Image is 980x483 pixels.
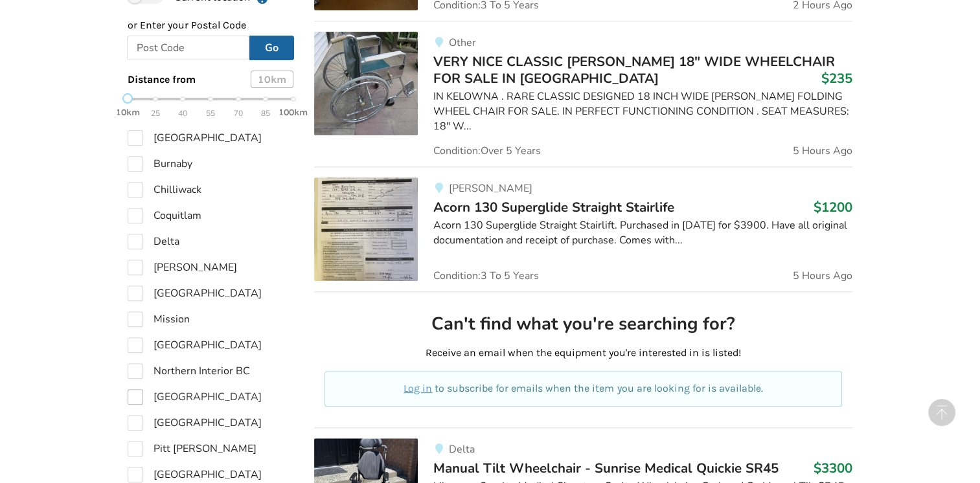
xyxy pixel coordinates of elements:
[178,106,187,121] span: 40
[448,181,532,196] span: [PERSON_NAME]
[128,208,201,223] label: Coquitlam
[128,130,262,146] label: [GEOGRAPHIC_DATA]
[234,106,243,121] span: 70
[116,107,140,118] strong: 10km
[128,156,192,172] label: Burnaby
[151,106,160,121] span: 25
[433,89,852,134] div: IN KELOWNA . RARE CLASSIC DESIGNED 18 INCH WIDE [PERSON_NAME] FOLDING WHEEL CHAIR FOR SALE. IN PE...
[128,467,262,482] label: [GEOGRAPHIC_DATA]
[433,218,852,248] div: Acorn 130 Superglide Straight Stairlift. Purchased in [DATE] for $3900. Have all original documen...
[249,36,294,60] button: Go
[279,107,308,118] strong: 100km
[793,271,852,281] span: 5 Hours Ago
[433,459,779,477] span: Manual Tilt Wheelchair - Sunrise Medical Quickie SR45
[127,36,249,60] input: Post Code
[448,442,474,456] span: Delta
[793,146,852,156] span: 5 Hours Ago
[814,199,852,216] h3: $1200
[261,106,270,121] span: 85
[128,441,256,456] label: Pitt [PERSON_NAME]
[128,260,237,275] label: [PERSON_NAME]
[128,18,293,33] p: or Enter your Postal Code
[433,198,674,216] span: Acorn 130 Superglide Straight Stairlife
[314,166,852,291] a: mobility-acorn 130 superglide straight stairlife[PERSON_NAME]Acorn 130 Superglide Straight Stairl...
[821,70,852,87] h3: $235
[251,71,293,88] div: 10 km
[128,182,201,197] label: Chilliwack
[206,106,215,121] span: 55
[128,337,262,353] label: [GEOGRAPHIC_DATA]
[314,32,418,135] img: mobility-very nice classic colson 18" wide wheelchair for sale in kelowna
[128,311,190,327] label: Mission
[325,346,842,361] p: Receive an email when the equipment you're interested in is listed!
[314,177,418,281] img: mobility-acorn 130 superglide straight stairlife
[128,286,262,301] label: [GEOGRAPHIC_DATA]
[128,389,262,405] label: [GEOGRAPHIC_DATA]
[314,21,852,166] a: mobility-very nice classic colson 18" wide wheelchair for sale in kelownaOtherVERY NICE CLASSIC [...
[128,234,179,249] label: Delta
[433,146,541,156] span: Condition: Over 5 Years
[448,36,475,50] span: Other
[128,363,250,379] label: Northern Interior BC
[433,271,539,281] span: Condition: 3 To 5 Years
[814,460,852,477] h3: $3300
[128,415,262,431] label: [GEOGRAPHIC_DATA]
[128,73,196,85] span: Distance from
[404,382,432,394] a: Log in
[433,52,835,87] span: VERY NICE CLASSIC [PERSON_NAME] 18" WIDE WHEELCHAIR FOR SALE IN [GEOGRAPHIC_DATA]
[340,381,826,396] p: to subscribe for emails when the item you are looking for is available.
[325,313,842,335] h2: Can't find what you're searching for?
